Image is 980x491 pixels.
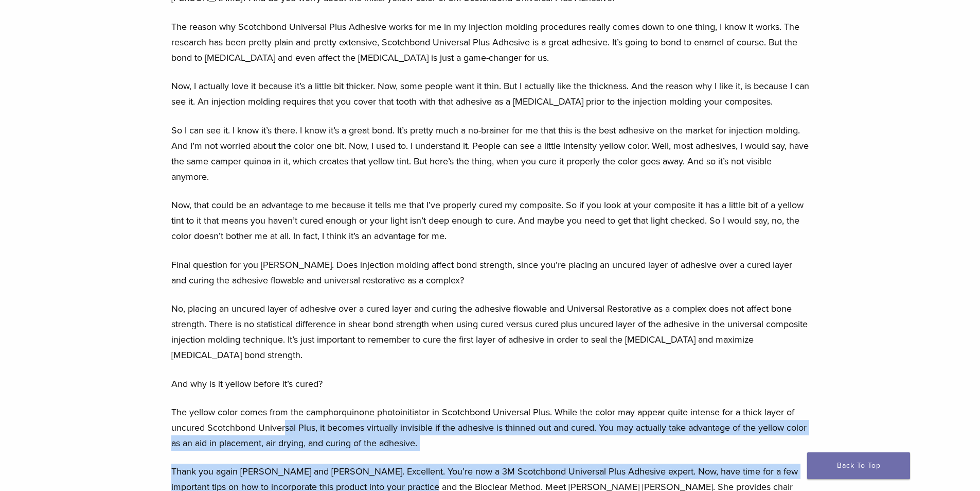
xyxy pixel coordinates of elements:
[171,301,809,363] p: No, placing an uncured layer of adhesive over a cured layer and curing the adhesive flowable and ...
[171,197,809,244] p: Now, that could be an advantage to me because it tells me that I’ve properly cured my composite. ...
[171,376,809,392] p: And why is it yellow before it’s cured?
[807,452,910,479] a: Back To Top
[171,19,809,65] p: The reason why Scotchbond Universal Plus Adhesive works for me in my injection molding procedures...
[171,404,809,451] p: The yellow color comes from the camphorquinone photoinitiator in Scotchbond Universal Plus. While...
[171,257,809,288] p: Final question for you [PERSON_NAME]. Does injection molding affect bond strength, since you’re p...
[171,78,809,109] p: Now, I actually love it because it’s a little bit thicker. Now, some people want it thin. But I a...
[171,123,809,184] p: So I can see it. I know it’s there. I know it’s a great bond. It’s pretty much a no-brainer for m...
